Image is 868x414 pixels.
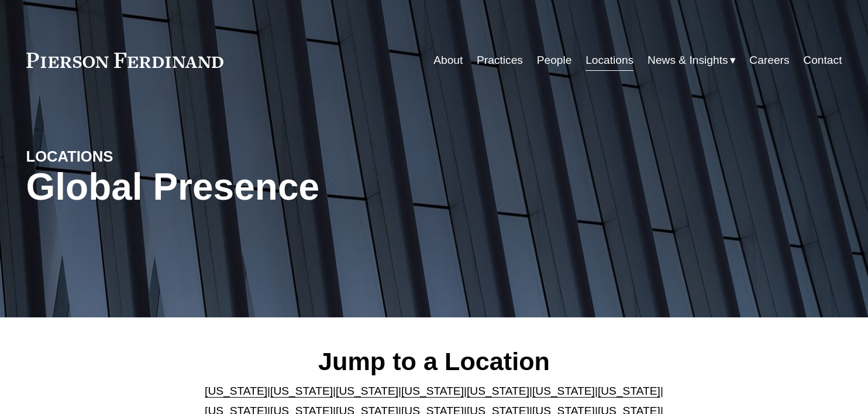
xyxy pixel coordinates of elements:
[647,50,728,71] span: News & Insights
[532,385,595,397] a: [US_STATE]
[26,147,230,166] h4: LOCATIONS
[803,49,842,71] a: Contact
[598,385,660,397] a: [US_STATE]
[585,49,633,71] a: Locations
[336,385,398,397] a: [US_STATE]
[26,166,570,208] h1: Global Presence
[467,385,529,397] a: [US_STATE]
[537,49,572,71] a: People
[647,49,736,71] a: folder dropdown
[270,385,333,397] a: [US_STATE]
[196,346,672,377] h2: Jump to a Location
[433,49,463,71] a: About
[477,49,523,71] a: Practices
[749,49,789,71] a: Careers
[401,385,464,397] a: [US_STATE]
[205,385,267,397] a: [US_STATE]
